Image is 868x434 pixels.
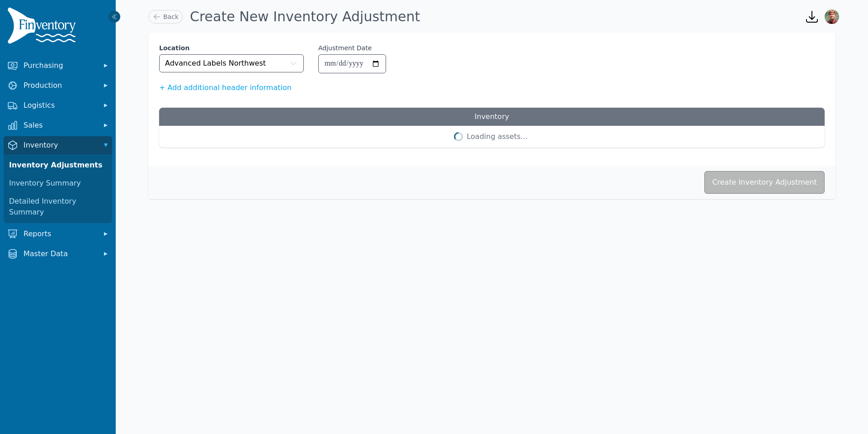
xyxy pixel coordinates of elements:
[4,76,112,95] button: Production
[190,9,420,25] h1: Create New Inventory Adjustment
[24,60,96,71] span: Purchasing
[4,96,112,114] button: Logistics
[4,57,112,75] button: Purchasing
[159,108,825,126] h3: Inventory
[24,140,96,151] span: Inventory
[24,229,96,239] span: Reports
[4,225,112,243] button: Reports
[159,82,292,93] button: + Add additional header information
[4,136,112,154] button: Inventory
[5,192,110,221] a: Detailed Inventory Summary
[4,245,112,263] button: Master Data
[24,120,96,131] span: Sales
[7,7,80,48] img: Finventory
[5,174,110,192] a: Inventory Summary
[159,43,304,52] label: Location
[24,100,96,111] span: Logistics
[159,54,304,72] button: Advanced Labels Northwest
[704,171,825,194] button: Create Inventory Adjustment
[148,10,183,24] a: Back
[4,116,112,134] button: Sales
[24,80,96,91] span: Production
[318,43,372,52] label: Adjustment Date
[24,248,96,259] span: Master Data
[159,126,825,148] div: Loading assets…
[5,156,110,174] a: Inventory Adjustments
[165,58,266,69] span: Advanced Labels Northwest
[825,10,839,24] img: Garrett Shevach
